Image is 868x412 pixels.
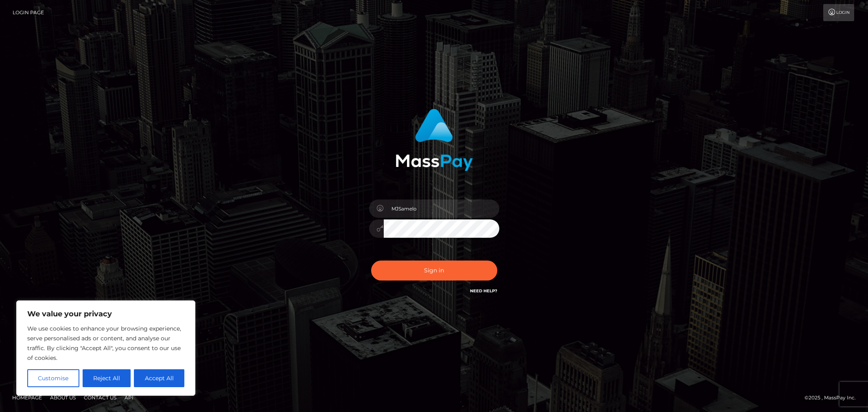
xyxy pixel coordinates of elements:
[470,288,497,294] a: Need Help?
[823,4,854,21] a: Login
[384,199,499,218] input: Username...
[134,369,184,387] button: Accept All
[371,261,497,281] button: Sign in
[9,391,45,404] a: Homepage
[27,309,184,319] p: We value your privacy
[27,369,79,387] button: Customise
[47,391,79,404] a: About Us
[83,369,131,387] button: Reject All
[27,324,184,363] p: We use cookies to enhance your browsing experience, serve personalised ads or content, and analys...
[121,391,137,404] a: API
[805,393,862,402] div: © 2025 , MassPay Inc.
[16,300,195,396] div: We value your privacy
[13,4,44,21] a: Login Page
[81,391,120,404] a: Contact Us
[396,109,473,171] img: MassPay Login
